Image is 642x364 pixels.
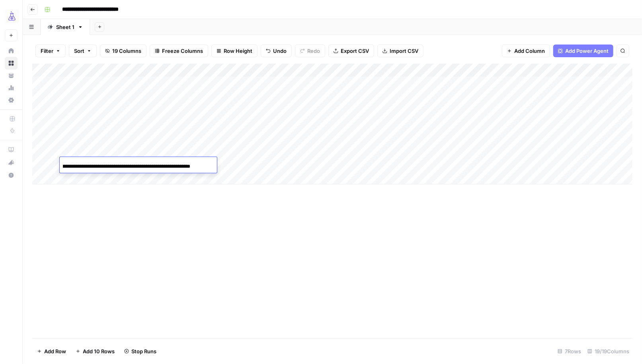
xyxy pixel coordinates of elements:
[502,45,550,57] button: Add Column
[514,47,545,55] span: Add Column
[565,47,609,55] span: Add Power Agent
[584,345,632,358] div: 19/19 Columns
[5,9,19,23] img: AirOps Growth Logo
[261,45,292,57] button: Undo
[5,156,18,169] button: What's new?
[273,47,287,55] span: Undo
[56,23,74,31] div: Sheet 1
[35,45,66,57] button: Filter
[328,45,374,57] button: Export CSV
[83,347,115,355] span: Add 10 Rows
[390,47,418,55] span: Import CSV
[295,45,325,57] button: Redo
[41,19,90,35] a: Sheet 1
[41,47,53,55] span: Filter
[553,45,613,57] button: Add Power Agent
[32,345,71,358] button: Add Row
[5,45,18,57] a: Home
[554,345,584,358] div: 7 Rows
[112,47,141,55] span: 19 Columns
[5,81,18,94] a: Usage
[74,47,84,55] span: Sort
[211,45,258,57] button: Row Height
[119,345,161,358] button: Stop Runs
[131,347,156,355] span: Stop Runs
[224,47,252,55] span: Row Height
[307,47,320,55] span: Redo
[44,347,66,355] span: Add Row
[5,143,18,156] a: AirOps Academy
[5,69,18,82] a: Your Data
[5,169,18,182] button: Help + Support
[341,47,369,55] span: Export CSV
[100,45,146,57] button: 19 Columns
[71,345,119,358] button: Add 10 Rows
[5,94,18,106] a: Settings
[5,157,17,168] div: What's new?
[69,45,97,57] button: Sort
[150,45,208,57] button: Freeze Columns
[377,45,423,57] button: Import CSV
[5,57,18,70] a: Browse
[5,6,18,26] button: Workspace: AirOps Growth
[162,47,203,55] span: Freeze Columns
